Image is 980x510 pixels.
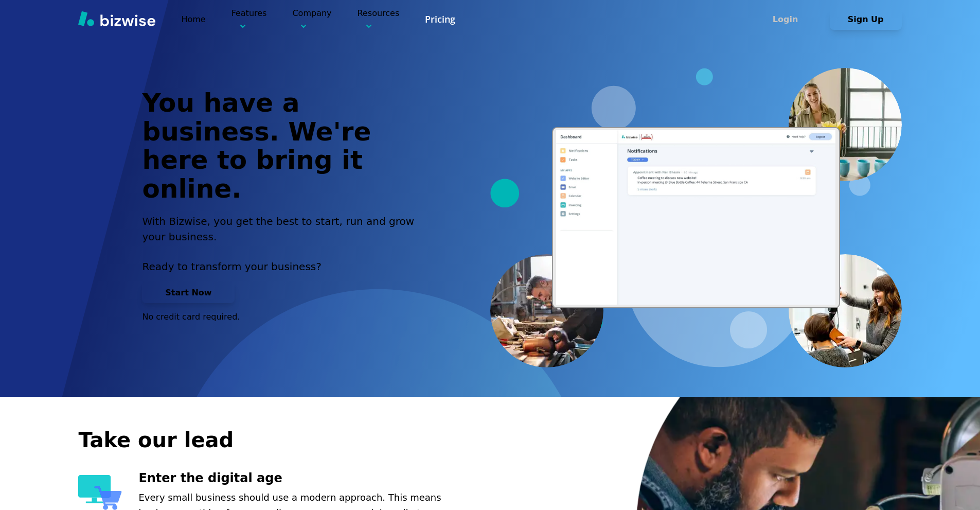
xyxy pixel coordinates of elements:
[142,311,426,323] p: No credit card required.
[358,7,400,31] p: Resources
[292,7,331,31] p: Company
[231,7,267,31] p: Features
[425,13,455,26] a: Pricing
[142,214,426,244] h2: With Bizwise, you get the best to start, run and grow your business.
[142,89,426,203] h1: You have a business. We're here to bring it online.
[142,288,235,297] a: Start Now
[78,426,850,454] h2: Take our lead
[142,259,426,274] p: Ready to transform your business?
[750,14,830,24] a: Login
[138,470,464,487] h3: Enter the digital age
[830,9,902,30] button: Sign Up
[830,14,902,24] a: Sign Up
[750,9,822,30] button: Login
[78,475,122,510] img: Enter the digital age Icon
[181,14,205,24] a: Home
[78,11,155,26] img: Bizwise Logo
[142,283,235,303] button: Start Now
